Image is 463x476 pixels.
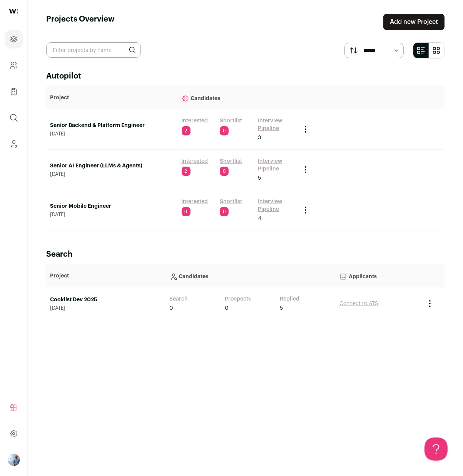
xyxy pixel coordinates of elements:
[280,295,299,303] a: Replied
[170,304,174,312] span: 0
[258,174,261,182] span: 5
[258,157,294,173] a: Interview Pipeline
[225,295,251,303] a: Prospects
[280,304,283,312] span: 5
[220,167,229,176] span: 0
[220,198,242,205] a: Shortlist
[182,157,208,165] a: Interested
[301,165,310,174] button: Project Actions
[50,272,162,280] p: Project
[50,171,174,177] span: [DATE]
[5,56,23,75] a: Company and ATS Settings
[220,207,229,216] span: 0
[258,198,294,213] a: Interview Pipeline
[8,454,20,466] button: Open dropdown
[50,122,174,129] a: Senior Backend & Platform Engineer
[425,299,435,308] button: Project Actions
[46,71,445,82] h2: Autopilot
[5,30,23,48] a: Projects
[339,301,378,306] a: Connect to ATS
[50,162,174,170] a: Senior AI Engineer (LLMs & Agents)
[50,202,174,210] a: Senior Mobile Engineer
[182,167,191,176] span: 2
[182,117,208,125] a: Interested
[50,305,162,311] span: [DATE]
[9,9,18,13] img: wellfound-shorthand-0d5821cbd27db2630d0214b213865d53afaa358527fdda9d0ea32b1df1b89c2c.svg
[220,157,242,165] a: Shortlist
[225,304,229,312] span: 0
[50,296,162,304] a: Cooklist Dev 2025
[425,438,448,461] iframe: Toggle Customer Support
[258,117,294,132] a: Interview Pipeline
[50,212,174,218] span: [DATE]
[301,125,310,134] button: Project Actions
[5,135,23,153] a: Leads (Backoffice)
[301,205,310,215] button: Project Actions
[46,14,115,30] h1: Projects Overview
[383,14,445,30] a: Add new Project
[5,82,23,101] a: Company Lists
[339,268,418,284] p: Applicants
[182,90,294,105] p: Candidates
[50,94,174,102] p: Project
[46,249,445,260] h2: Search
[258,215,262,222] span: 4
[258,134,261,142] span: 3
[170,268,332,284] p: Candidates
[50,131,174,137] span: [DATE]
[46,42,141,58] input: Filter projects by name
[220,117,242,125] a: Shortlist
[8,454,20,466] img: 97332-medium_jpg
[220,126,229,135] span: 0
[182,126,191,135] span: 2
[182,207,191,216] span: 0
[170,295,188,303] a: Search
[182,198,208,205] a: Interested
